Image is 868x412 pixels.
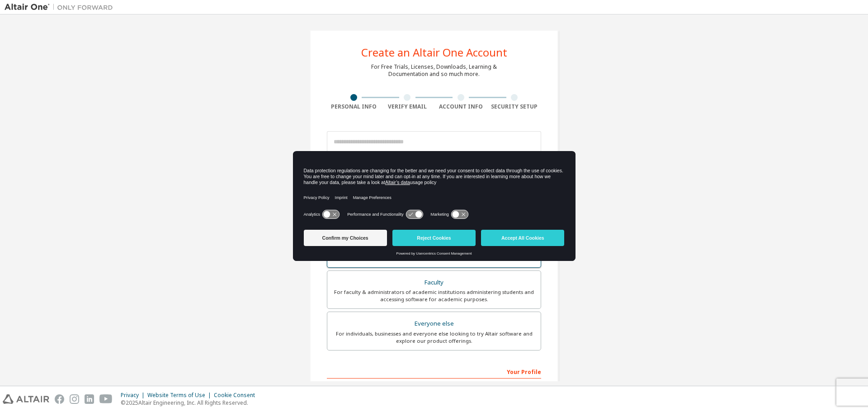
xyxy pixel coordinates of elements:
div: Your Profile [327,364,541,379]
img: instagram.svg [70,394,79,404]
div: Website Terms of Use [147,392,214,399]
div: Security Setup [488,103,542,110]
img: facebook.svg [55,394,64,404]
div: For Free Trials, Licenses, Downloads, Learning & Documentation and so much more. [371,63,497,78]
div: Privacy [121,392,147,399]
div: Create an Altair One Account [361,47,507,58]
div: Verify Email [381,103,434,110]
div: For individuals, businesses and everyone else looking to try Altair software and explore our prod... [333,330,535,345]
img: altair_logo.svg [3,394,49,404]
div: Everyone else [333,317,535,330]
div: Cookie Consent [214,392,260,399]
img: linkedin.svg [85,394,94,404]
div: Account Info [434,103,488,110]
img: Altair One [5,3,118,12]
div: Personal Info [327,103,381,110]
div: For faculty & administrators of academic institutions administering students and accessing softwa... [333,289,535,303]
p: © 2025 Altair Engineering, Inc. All Rights Reserved. [121,399,260,407]
div: Faculty [333,276,535,289]
img: youtube.svg [99,394,113,404]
